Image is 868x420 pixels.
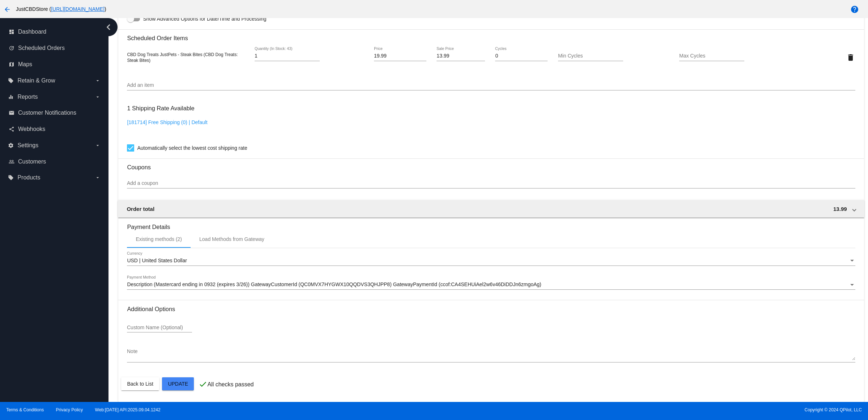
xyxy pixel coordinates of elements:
a: update Scheduled Orders [9,42,101,54]
a: share Webhooks [9,123,101,135]
span: JustCBDStore ( ) [16,6,106,12]
input: Sale Price [437,53,485,59]
button: Back to List [121,377,159,390]
input: Max Cycles [679,53,744,59]
h3: Scheduled Order Items [127,29,855,42]
i: arrow_drop_down [95,143,101,148]
mat-expansion-panel-header: Order total 13.99 [118,200,864,217]
input: Add a coupon [127,181,855,186]
h3: 1 Shipping Rate Available [127,101,194,116]
span: 13.99 [833,206,847,212]
i: arrow_drop_down [95,78,101,84]
span: Description (Mastercard ending in 0932 (expires 3/26)) GatewayCustomerId (QC0MVX7HYGWX10QQDVS3QHJ... [127,281,541,287]
h3: Additional Options [127,306,855,313]
a: [181714] Free Shipping (0) | Default [127,119,207,125]
a: email Customer Notifications [9,107,101,119]
a: [URL][DOMAIN_NAME] [51,6,105,12]
i: settings [8,143,14,148]
span: Maps [18,61,32,68]
mat-icon: arrow_back [3,5,12,14]
h3: Payment Details [127,218,855,230]
span: Products [17,174,40,181]
input: Add an item [127,82,855,88]
input: Quantity (In Stock: 43) [255,53,320,59]
a: people_outline Customers [9,156,101,167]
i: email [9,110,14,116]
span: Copyright © 2024 QPilot, LLC [440,407,862,412]
i: local_offer [8,175,14,181]
span: Show Advanced Options for Date/Time and Processing [143,15,266,22]
mat-select: Payment Method [127,282,855,288]
input: Price [374,53,426,59]
input: Min Cycles [558,53,623,59]
i: share [9,126,14,132]
span: USD | United States Dollar [127,258,187,263]
span: Order total [127,206,154,212]
i: chevron_left [103,21,114,33]
mat-icon: delete [846,53,855,62]
i: arrow_drop_down [95,94,101,100]
span: Retain & Grow [17,77,55,84]
i: arrow_drop_down [95,175,101,181]
span: Automatically select the lowest cost shipping rate [137,144,247,152]
span: Customer Notifications [18,110,76,116]
a: map Maps [9,59,101,70]
input: Custom Name (Optional) [127,325,192,331]
span: Back to List [127,381,153,387]
mat-icon: check [199,380,207,389]
i: local_offer [8,78,14,84]
i: update [9,45,14,51]
a: Web:[DATE] API:2025.09.04.1242 [95,407,161,412]
button: Update [162,377,194,390]
span: Dashboard [18,29,46,35]
a: dashboard Dashboard [9,26,101,38]
i: people_outline [9,159,14,165]
span: CBD Dog Treats JustPets - Steak Bites (CBD Dog Treats: Steak Bites) [127,52,238,63]
input: Cycles [495,53,548,59]
span: Reports [17,94,38,100]
span: Update [168,381,188,387]
a: Privacy Policy [56,407,83,412]
div: Load Methods from Gateway [199,236,264,242]
span: Settings [17,142,38,149]
i: equalizer [8,94,14,100]
mat-icon: help [850,5,859,14]
h3: Coupons [127,158,855,171]
mat-select: Currency [127,258,855,264]
span: Webhooks [18,126,45,132]
a: Terms & Conditions [6,407,44,412]
i: dashboard [9,29,14,35]
div: Existing methods (2) [136,236,182,242]
p: All checks passed [207,381,254,388]
i: map [9,61,14,67]
span: Customers [18,158,46,165]
span: Scheduled Orders [18,45,65,51]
